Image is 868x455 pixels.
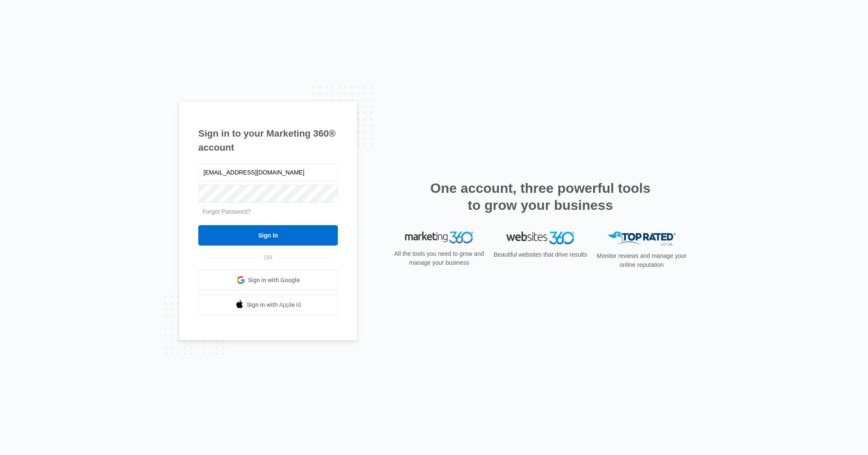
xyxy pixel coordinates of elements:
[198,163,338,181] input: Email
[198,225,338,246] input: Sign In
[506,232,574,244] img: Websites 360
[391,249,487,267] p: All the tools you need to grow and manage your business
[258,253,279,262] span: OR
[428,180,653,214] h2: One account, three powerful tools to grow your business
[493,250,588,259] p: Beautiful websites that drive results
[608,232,676,246] img: Top Rated Local
[198,270,338,290] a: Sign in with Google
[247,300,301,309] span: Sign in with Apple Id
[405,232,473,243] img: Marketing 360
[203,208,251,215] a: Forgot Password?
[248,276,300,285] span: Sign in with Google
[198,126,338,155] h1: Sign in to your Marketing 360® account
[594,252,689,269] p: Monitor reviews and manage your online reputation
[198,295,338,315] a: Sign in with Apple Id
